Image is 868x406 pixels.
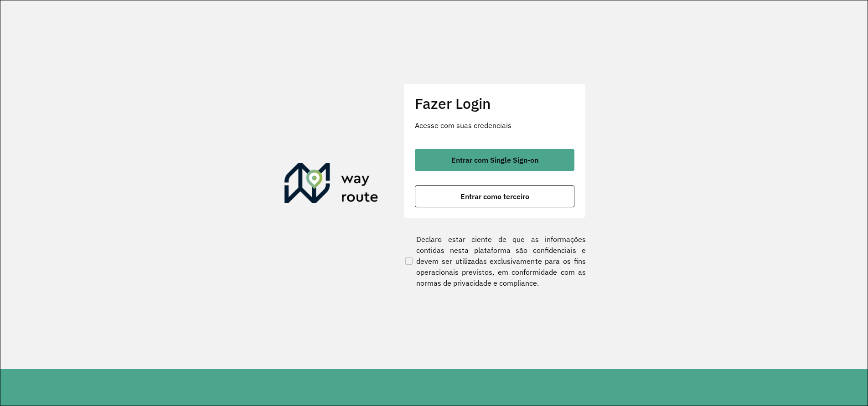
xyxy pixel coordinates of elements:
img: Roteirizador AmbevTech [284,163,378,207]
p: Acesse com suas credenciais [415,120,574,131]
span: Entrar com Single Sign-on [451,156,538,164]
span: Entrar como terceiro [460,193,529,200]
h2: Fazer Login [415,95,574,112]
button: button [415,149,574,171]
label: Declaro estar ciente de que as informações contidas nesta plataforma são confidenciais e devem se... [403,234,586,288]
button: button [415,185,574,207]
